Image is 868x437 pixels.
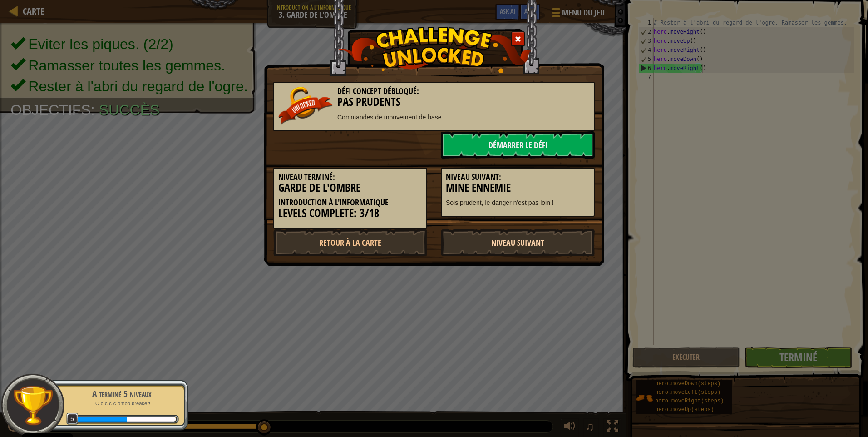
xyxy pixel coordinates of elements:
h3: Pas prudents [278,96,590,108]
h5: Introduction à l'Informatique [278,198,422,207]
p: Sois prudent, le danger n'est pas loin ! [446,198,590,207]
p: Commandes de mouvement de base. [278,113,590,122]
h5: Niveau terminé: [278,173,422,182]
span: Défi Concept Débloqué: [337,85,419,97]
img: challenge_unlocked.png [337,27,532,73]
img: unlocked_banner.png [278,87,333,125]
img: trophy.png [12,385,54,426]
h5: Niveau Suivant: [446,173,590,182]
a: Niveau Suivant [441,229,595,256]
h3: Levels Complete: 3/18 [278,207,422,219]
h3: Mine ennemie [446,182,590,194]
h3: Garde de l'ombre [278,182,422,194]
span: 5 [66,413,79,425]
a: Démarrer le Défi [441,131,595,159]
p: C-c-c-c-c-ombo breaker! [64,400,179,407]
div: A terminé 5 niveaux [64,387,179,400]
a: Retour à la Carte [273,229,427,256]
